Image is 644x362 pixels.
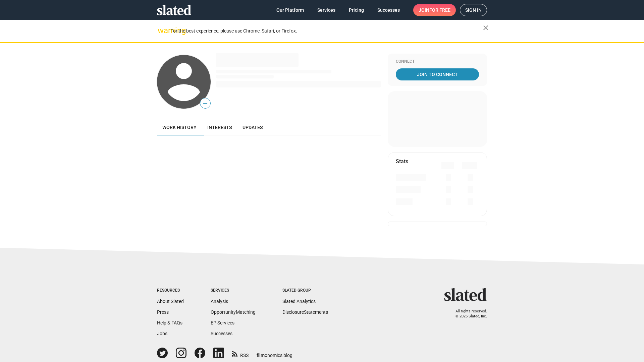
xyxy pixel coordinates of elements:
div: Resources [157,288,184,293]
span: Our Platform [276,4,304,16]
a: RSS [232,348,249,359]
a: Analysis [211,299,228,304]
mat-card-title: Stats [396,158,408,165]
a: Pricing [343,4,369,16]
a: Our Platform [271,4,309,16]
span: — [200,99,210,108]
span: Sign in [465,4,482,16]
div: Slated Group [282,288,328,293]
a: Jobs [157,331,167,336]
a: Successes [372,4,405,16]
p: All rights reserved. © 2025 Slated, Inc. [448,309,487,319]
a: Sign in [460,4,487,16]
a: Interests [202,119,237,135]
mat-icon: warning [158,26,166,35]
a: Join To Connect [396,68,479,80]
span: Services [317,4,335,16]
mat-icon: close [482,24,490,32]
a: Work history [157,119,202,135]
a: DisclosureStatements [282,309,328,315]
span: Pricing [349,4,364,16]
div: For the best experience, please use Chrome, Safari, or Firefox. [170,26,483,36]
a: Successes [211,331,232,336]
a: Press [157,309,169,315]
span: for free [429,4,450,16]
a: About Slated [157,299,184,304]
a: Slated Analytics [282,299,316,304]
span: Work history [162,125,197,130]
div: Services [211,288,256,293]
a: Help & FAQs [157,320,182,325]
span: Join [419,4,450,16]
span: Join To Connect [397,68,478,80]
span: Interests [207,125,232,130]
a: filmonomics blog [257,347,292,359]
span: Updates [243,125,263,130]
span: Successes [377,4,400,16]
a: Updates [237,119,268,135]
a: EP Services [211,320,234,325]
a: Joinfor free [413,4,456,16]
div: Connect [396,59,479,64]
a: OpportunityMatching [211,309,256,315]
a: Services [312,4,341,16]
span: film [257,353,265,358]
